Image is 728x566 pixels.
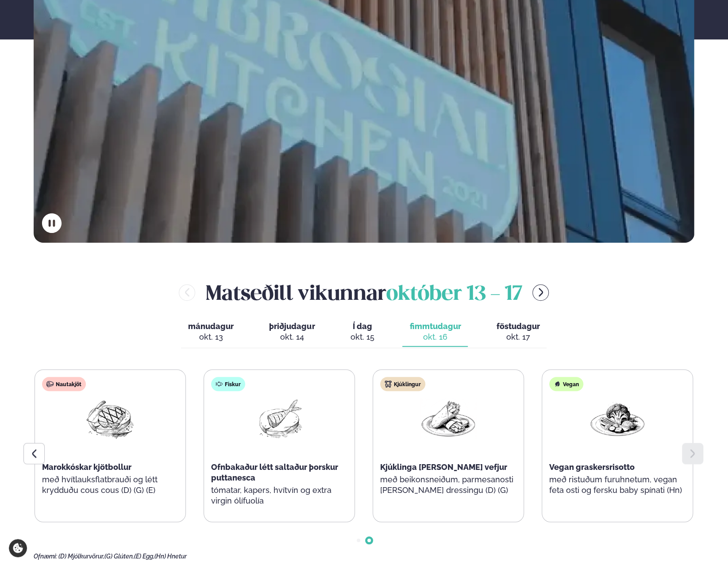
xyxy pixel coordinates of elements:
p: með ristuðum furuhnetum, vegan feta osti og fersku baby spínati (Hn) [549,474,686,496]
span: Ofnæmi: [34,553,57,560]
div: Fiskur [211,377,245,391]
img: Beef-Meat.png [82,398,139,439]
a: Cookie settings [9,539,27,557]
span: fimmtudagur [409,322,461,331]
button: föstudagur okt. 17 [489,318,547,347]
button: fimmtudagur okt. 16 [402,318,468,347]
span: föstudagur [496,322,539,331]
p: tómatar, kapers, hvítvín og extra virgin ólífuolía [211,485,347,506]
span: (G) Glúten, [104,553,134,560]
span: (Hn) Hnetur [154,553,187,560]
span: Kjúklinga [PERSON_NAME] vefjur [380,462,507,472]
img: Vegan.png [589,398,646,439]
h2: Matseðill vikunnar [206,278,522,307]
p: með hvítlauksflatbrauði og létt krydduðu cous cous (D) (G) (E) [42,474,178,496]
span: Marokkóskar kjötbollur [42,462,131,472]
div: Kjúklingur [380,377,425,391]
span: Ofnbakaður létt saltaður þorskur puttanesca [211,462,338,482]
img: Vegan.svg [554,380,561,388]
span: (D) Mjólkurvörur, [58,553,104,560]
img: Wraps.png [420,398,477,439]
div: okt. 17 [496,332,539,342]
div: okt. 13 [188,332,234,342]
button: menu-btn-right [532,284,549,301]
div: okt. 14 [269,332,315,342]
img: beef.svg [46,380,54,388]
span: október 13 - 17 [386,285,522,304]
button: mánudagur okt. 13 [181,318,241,347]
span: (E) Egg, [134,553,154,560]
span: Go to slide 1 [357,539,360,542]
img: chicken.svg [385,380,392,388]
div: okt. 15 [350,332,374,342]
div: Vegan [549,377,583,391]
p: með beikonsneiðum, parmesanosti [PERSON_NAME] dressingu (D) (G) [380,474,516,496]
span: Vegan graskersrisotto [549,462,635,472]
img: fish.svg [216,380,223,388]
button: þriðjudagur okt. 14 [262,318,322,347]
button: menu-btn-left [179,284,195,301]
span: Go to slide 2 [367,539,371,542]
span: Í dag [350,321,374,332]
div: okt. 16 [409,332,461,342]
img: Fish.png [251,398,308,439]
span: þriðjudagur [269,322,315,331]
span: mánudagur [188,322,234,331]
button: Í dag okt. 15 [343,318,381,347]
div: Nautakjöt [42,377,86,391]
